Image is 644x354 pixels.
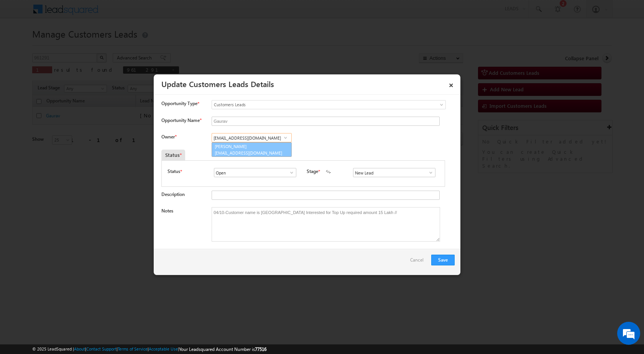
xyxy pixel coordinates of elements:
[104,236,139,247] em: Start Chat
[168,168,180,175] label: Status
[212,101,414,108] span: Customers Leads
[161,150,185,160] div: Status
[353,168,435,177] input: Type to Search
[161,100,197,107] span: Opportunity Type
[13,40,32,50] img: d_60004797649_company_0_60004797649
[255,346,266,352] span: 77516
[161,117,201,123] label: Opportunity Name
[149,346,178,351] a: Acceptable Use
[445,77,458,91] a: ×
[281,134,290,142] a: Show All Items
[431,255,455,265] button: Save
[215,150,284,156] span: [EMAIL_ADDRESS][DOMAIN_NAME]
[32,346,266,353] span: © 2025 LeadSquared | | | | |
[424,169,434,176] a: Show All Items
[161,191,185,197] label: Description
[118,346,148,351] a: Terms of Service
[285,169,294,176] a: Show All Items
[214,168,296,177] input: Type to Search
[179,346,266,352] span: Your Leadsquared Account Number is
[307,168,318,175] label: Stage
[212,100,446,109] a: Customers Leads
[40,40,129,50] div: Chat with us now
[161,78,274,89] a: Update Customers Leads Details
[74,346,85,351] a: About
[10,71,140,230] textarea: Type your message and hit 'Enter'
[161,208,173,214] label: Notes
[410,255,427,269] a: Cancel
[86,346,117,351] a: Contact Support
[212,133,292,142] input: Type to Search
[126,4,144,22] div: Minimize live chat window
[161,134,176,140] label: Owner
[212,142,292,157] a: [PERSON_NAME]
